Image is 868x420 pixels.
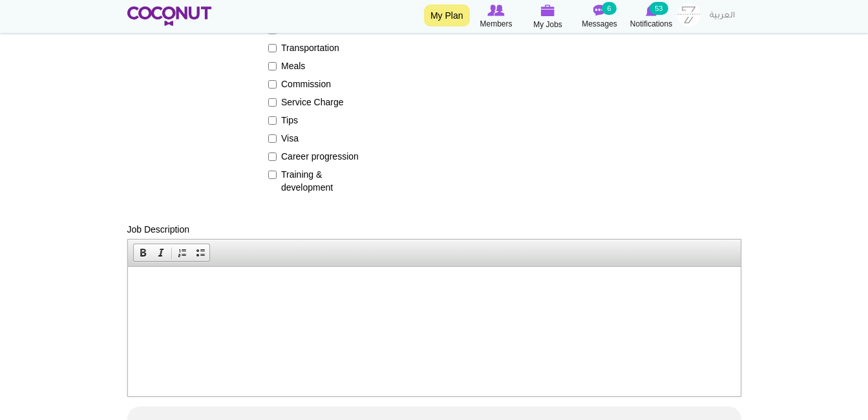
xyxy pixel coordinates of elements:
a: Insert/Remove Numbered List [173,244,191,261]
img: Notifications [646,5,657,16]
input: Visa [268,134,277,143]
input: Training & development [268,171,277,179]
input: Commission [268,80,277,89]
input: Tips [268,116,277,125]
label: Commission [268,78,363,90]
input: Career progression [268,152,277,161]
img: Browse Members [487,5,504,16]
label: Visa [268,132,363,145]
img: Home [127,6,212,26]
a: Messages Messages 6 [574,3,626,30]
input: Meals [268,62,277,70]
input: Transportation [268,44,277,52]
span: Notifications [630,17,672,30]
span: Messages [582,17,617,30]
a: Browse Members Members [471,3,522,30]
label: Tips [268,114,363,127]
label: Transportation [268,41,363,54]
a: Bold [134,244,152,261]
a: Notifications Notifications 53 [626,3,677,30]
label: Meals [268,59,363,72]
img: Messages [593,5,606,16]
label: Job Description [127,223,190,236]
span: Members [480,17,512,30]
label: Training & development [268,168,363,194]
a: My Jobs My Jobs [522,3,574,31]
a: Insert/Remove Bulleted List [191,244,209,261]
small: 53 [650,2,668,15]
iframe: Rich Text Editor, edit-field-additional-info-und-0-value [128,267,741,396]
small: 6 [602,2,616,15]
input: Service Charge [268,98,277,107]
span: My Jobs [533,18,562,31]
label: Service Charge [268,96,363,109]
a: Italic [152,244,170,261]
a: العربية [703,3,741,29]
img: My Jobs [541,5,555,16]
label: Career progression [268,150,363,163]
a: My Plan [424,5,470,26]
